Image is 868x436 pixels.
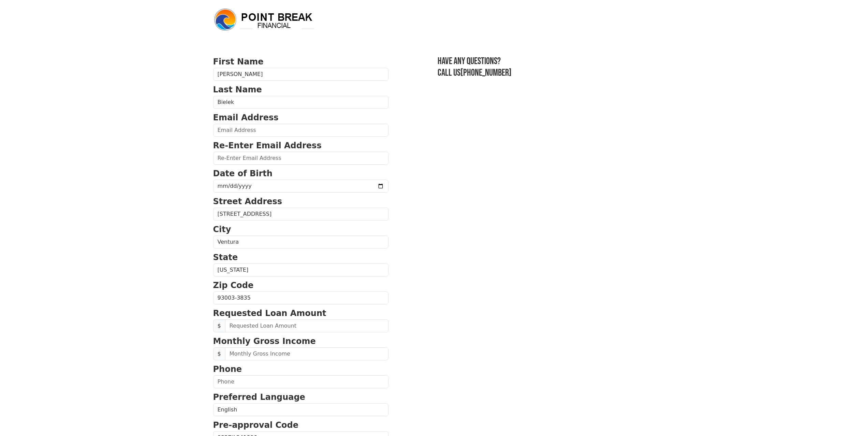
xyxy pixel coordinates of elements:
strong: Pre-approval Code [213,420,299,430]
strong: Email Address [213,113,279,122]
p: Monthly Gross Income [213,335,388,347]
input: Email Address [213,124,388,137]
input: Re-Enter Email Address [213,152,388,165]
input: Monthly Gross Income [225,347,388,360]
input: City [213,236,388,249]
strong: City [213,225,231,234]
input: Last Name [213,96,388,109]
strong: Requested Loan Amount [213,309,326,318]
strong: Date of Birth [213,169,273,178]
strong: Preferred Language [213,392,305,402]
input: Requested Loan Amount [225,319,388,332]
strong: Last Name [213,85,262,94]
input: Street Address [213,208,388,221]
h3: Have any questions? [438,56,655,67]
strong: Phone [213,364,242,374]
span: $ [213,347,225,360]
strong: Re-Enter Email Address [213,141,322,150]
strong: Zip Code [213,281,254,290]
input: Zip Code [213,291,388,304]
h3: Call us [438,67,655,79]
input: First Name [213,68,388,81]
strong: First Name [213,57,264,66]
input: Phone [213,375,388,388]
img: logo.png [213,7,315,32]
span: $ [213,319,225,332]
strong: Street Address [213,197,282,206]
strong: State [213,253,238,262]
a: [PHONE_NUMBER] [460,67,512,78]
